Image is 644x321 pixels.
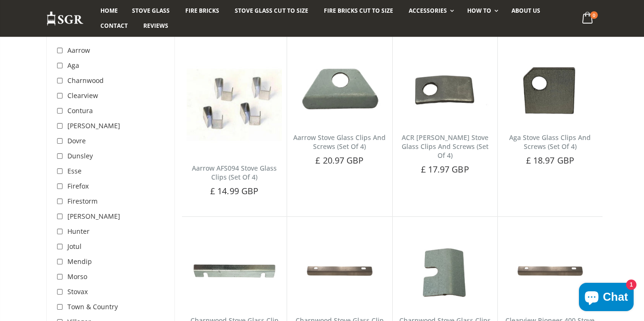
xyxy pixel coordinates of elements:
[187,240,282,305] img: Charnwood Stove Glass Clip And Screw
[402,133,488,160] a: ACR [PERSON_NAME] Stove Glass Clips And Screws (Set Of 4)
[512,7,540,15] span: About us
[210,185,258,197] span: £ 14.99 GBP
[590,11,598,19] span: 0
[187,58,282,153] img: Aarrow AFS094 stove glass clips
[67,212,120,221] span: [PERSON_NAME]
[67,227,90,236] span: Hunter
[67,166,82,175] span: Esse
[460,3,503,18] a: How To
[503,240,598,305] img: Clearview Pioneer 400 Stove Glass Clip And Screw
[397,240,493,305] img: Set of 4 Charnwood glass clips with screws
[67,46,90,55] span: Aarrow
[67,121,120,130] span: [PERSON_NAME]
[185,7,219,15] span: Fire Bricks
[67,242,82,251] span: Jotul
[315,155,363,166] span: £ 20.97 GBP
[132,7,170,15] span: Stove Glass
[67,106,93,115] span: Contura
[503,58,598,123] img: Set of 4 Aga glass clips with screws
[178,3,226,18] a: Fire Bricks
[67,91,98,100] span: Clearview
[228,3,315,18] a: Stove Glass Cut To Size
[526,155,574,166] span: £ 18.97 GBP
[67,287,88,296] span: Stovax
[576,283,636,313] inbox-online-store-chat: Shopify online store chat
[467,7,491,15] span: How To
[235,7,308,15] span: Stove Glass Cut To Size
[67,136,86,145] span: Dovre
[421,164,469,175] span: £ 17.97 GBP
[504,3,547,18] a: About us
[136,18,175,33] a: Reviews
[67,151,93,160] span: Dunsley
[397,58,493,123] img: Set of 4 ACR glass clips with screws
[409,7,447,15] span: Accessories
[67,61,79,70] span: Aga
[100,22,128,30] span: Contact
[46,11,84,26] img: Stove Glass Replacement
[67,181,89,190] span: Firefox
[67,302,118,311] span: Town & Country
[292,58,387,123] img: Aarrow stove glass clip
[324,7,393,15] span: Fire Bricks Cut To Size
[578,9,598,28] a: 0
[93,18,135,33] a: Contact
[125,3,177,18] a: Stove Glass
[293,133,386,151] a: Aarrow Stove Glass Clips And Screws (Set Of 4)
[67,257,92,266] span: Mendip
[509,133,591,151] a: Aga Stove Glass Clips And Screws (Set Of 4)
[402,3,459,18] a: Accessories
[67,197,98,206] span: Firestorm
[93,3,125,18] a: Home
[67,272,87,281] span: Morso
[67,76,104,85] span: Charnwood
[317,3,400,18] a: Fire Bricks Cut To Size
[100,7,118,15] span: Home
[192,164,277,181] a: Aarrow AFS094 Stove Glass Clips (Set Of 4)
[292,240,387,305] img: Charnwood Stove Glass Clip And Screw
[143,22,168,30] span: Reviews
